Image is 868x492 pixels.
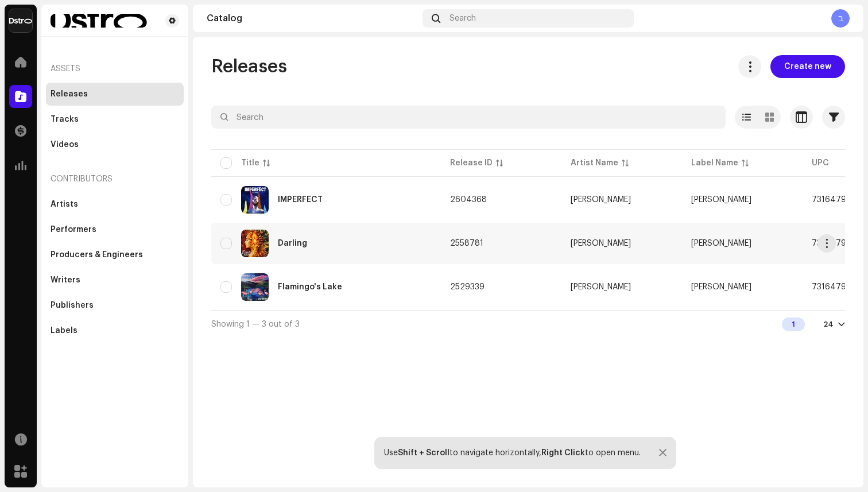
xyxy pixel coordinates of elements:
div: Videos [51,140,79,149]
re-m-nav-item: Producers & Engineers [46,243,184,266]
re-m-nav-item: Artists [46,193,184,216]
div: Darling [278,239,307,247]
re-a-nav-header: Assets [46,55,184,83]
div: Labels [51,326,77,335]
button: Create new [770,55,845,78]
img: 6c35f30f-278d-430f-aa30-c2c7ec94a6e8 [241,273,269,301]
span: Bar Dimri [691,239,751,247]
span: Search [449,14,476,23]
re-m-nav-item: Performers [46,218,184,241]
div: IMPERFECT [278,196,323,204]
img: ba1ae5df-b0d0-4e90-8e75-09ef7d63d3a9 [241,230,269,257]
span: Bar Dimri [691,283,751,291]
div: Catalog [207,14,418,23]
span: 2558781 [450,239,483,247]
strong: Right Click [541,449,585,457]
span: Bar Dimri [691,196,751,204]
span: Releases [211,55,287,78]
re-a-nav-header: Contributors [46,165,184,193]
div: Releases [51,90,88,99]
div: Title [241,157,259,169]
span: Bar Dimri [571,283,673,291]
div: Tracks [51,115,79,124]
re-m-nav-item: Writers [46,269,184,292]
div: Publishers [51,301,94,310]
div: Artist Name [571,157,618,169]
re-m-nav-item: Releases [46,83,184,106]
div: Release ID [450,157,493,169]
div: [PERSON_NAME] [571,239,631,247]
re-m-nav-item: Publishers [46,294,184,317]
div: Label Name [691,157,738,169]
strong: Shift + Scroll [398,449,449,457]
div: Writers [51,276,80,285]
span: Bar Dimri [571,239,673,247]
img: 173025ef-5dff-4fa9-b10e-91c8f88f984d [241,186,269,214]
div: Artists [51,200,78,209]
div: [PERSON_NAME] [571,196,631,204]
input: Search [211,106,726,129]
div: Performers [51,225,96,234]
div: 1 [782,317,805,331]
div: Producers & Engineers [51,250,143,259]
span: Bar Dimri [571,196,673,204]
div: Use to navigate horizontally, to open menu. [384,448,641,458]
span: Showing 1 — 3 out of 3 [211,320,300,328]
img: 337b0658-c9ae-462c-ae88-222994b868a4 [51,14,147,28]
span: 2604368 [450,196,487,204]
re-m-nav-item: Tracks [46,108,184,131]
span: 2529339 [450,283,485,291]
span: Create new [784,55,831,78]
div: [PERSON_NAME] [571,283,631,291]
div: Flamingo's Lake [278,283,342,291]
div: 24 [823,320,834,329]
img: a754eb8e-f922-4056-8001-d1d15cdf72ef [9,9,32,32]
div: ב [831,9,850,28]
re-m-nav-item: Labels [46,319,184,342]
re-m-nav-item: Videos [46,133,184,156]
